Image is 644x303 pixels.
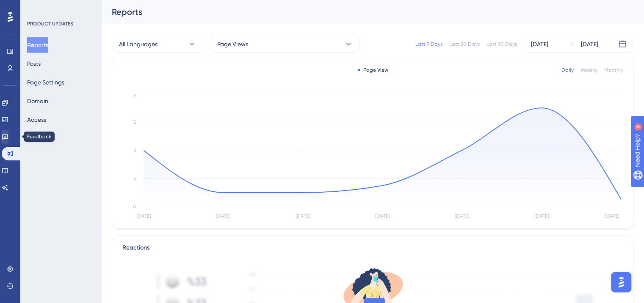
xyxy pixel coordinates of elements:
[27,20,73,27] div: PRODUCT UPDATES
[20,2,53,12] span: Need Help?
[210,36,360,53] button: Page Views
[534,213,549,219] tspan: [DATE]
[133,176,136,182] tspan: 4
[136,213,151,219] tspan: [DATE]
[217,39,248,49] span: Page Views
[604,67,623,73] div: Monthly
[132,93,136,98] tspan: 16
[112,6,613,18] div: Reports
[415,41,442,48] div: Last 7 Days
[27,37,48,53] button: Reports
[112,36,203,53] button: All Languages
[581,39,598,49] div: [DATE]
[133,204,136,210] tspan: 0
[27,75,64,90] button: Page Settings
[605,213,619,219] tspan: [DATE]
[531,39,548,49] div: [DATE]
[27,112,46,127] button: Access
[357,67,388,73] div: Page View
[296,213,310,219] tspan: [DATE]
[59,4,61,11] div: 4
[27,56,41,71] button: Posts
[122,243,623,253] div: Reactions
[132,119,136,125] tspan: 12
[608,269,634,295] iframe: UserGuiding AI Assistant Launcher
[449,41,480,48] div: Last 30 Days
[27,93,48,109] button: Domain
[455,213,469,219] tspan: [DATE]
[375,213,390,219] tspan: [DATE]
[561,67,574,73] div: Daily
[580,67,597,73] div: Weekly
[133,147,136,153] tspan: 8
[486,41,517,48] div: Last 90 Days
[216,213,230,219] tspan: [DATE]
[119,39,158,49] span: All Languages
